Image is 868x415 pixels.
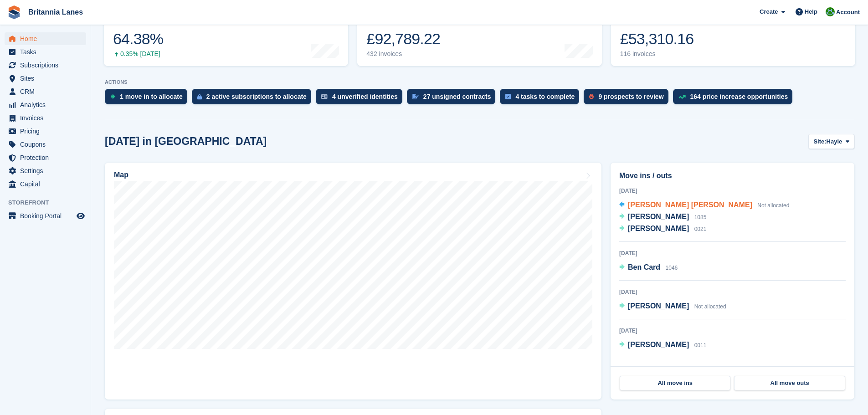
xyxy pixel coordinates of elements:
[5,32,86,45] a: menu
[619,249,846,257] div: [DATE]
[619,288,846,296] div: [DATE]
[105,135,267,148] h2: [DATE] in [GEOGRAPHIC_DATA]
[20,112,75,124] span: Invoices
[20,46,75,58] span: Tasks
[105,89,192,109] a: 1 move in to allocate
[206,93,307,100] div: 2 active subscriptions to allocate
[500,89,584,109] a: 4 tasks to complete
[628,302,689,310] span: [PERSON_NAME]
[5,112,86,124] a: menu
[20,138,75,151] span: Coupons
[5,59,86,72] a: menu
[628,225,689,232] span: [PERSON_NAME]
[628,213,689,220] span: [PERSON_NAME]
[760,7,778,16] span: Create
[197,94,202,100] img: active_subscription_to_allocate_icon-d502201f5373d7db506a760aba3b589e785aa758c864c3986d89f69b8ff3...
[113,30,163,48] div: 64.38%
[321,94,328,99] img: verify_identity-adf6edd0f0f0b5bbfe63781bf79b02c33cf7c696d77639b501bdc392416b5a36.svg
[20,210,75,222] span: Booking Portal
[515,93,575,100] div: 4 tasks to complete
[666,265,678,271] span: 1046
[20,125,75,138] span: Pricing
[620,50,694,58] div: 116 invoices
[8,198,91,207] span: Storefront
[20,59,75,72] span: Subscriptions
[5,72,86,85] a: menu
[589,94,594,99] img: prospect-51fa495bee0391a8d652442698ab0144808aea92771e9ea1ae160a38d050c398.svg
[104,8,348,66] a: Occupancy 64.38% 0.35% [DATE]
[619,211,706,223] a: [PERSON_NAME] 1085
[407,89,500,109] a: 27 unsigned contracts
[5,98,86,111] a: menu
[805,7,817,16] span: Help
[694,214,707,220] span: 1085
[694,303,726,310] span: Not allocated
[678,95,686,99] img: price_increase_opportunities-93ffe204e8149a01c8c9dc8f82e8f89637d9d84a8eef4429ea346261dce0b2c0.svg
[20,32,75,45] span: Home
[110,94,115,99] img: move_ins_to_allocate_icon-fdf77a2bb77ea45bf5b3d319d69a93e2d87916cf1d5bf7949dd705db3b84f3ca.svg
[620,30,694,48] div: £53,310.16
[628,201,752,209] span: [PERSON_NAME] [PERSON_NAME]
[619,200,789,211] a: [PERSON_NAME] [PERSON_NAME] Not allocated
[826,7,835,16] img: Matt Lane
[836,8,860,17] span: Account
[20,151,75,164] span: Protection
[5,164,86,177] a: menu
[423,93,491,100] div: 27 unsigned contracts
[620,376,730,390] a: All move ins
[5,125,86,138] a: menu
[20,98,75,111] span: Analytics
[619,339,706,351] a: [PERSON_NAME] 0011
[598,93,663,100] div: 9 prospects to review
[7,5,21,19] img: stora-icon-8386f47178a22dfd0bd8f6a31ec36ba5ce8667c1dd55bd0f319d3a0aa187defe.svg
[628,341,689,348] span: [PERSON_NAME]
[628,263,660,271] span: Ben Card
[366,30,440,48] div: £92,789.22
[5,178,86,190] a: menu
[619,301,726,313] a: [PERSON_NAME] Not allocated
[113,50,163,58] div: 0.35% [DATE]
[757,202,789,209] span: Not allocated
[694,342,707,348] span: 0011
[75,210,86,221] a: Preview store
[611,8,855,66] a: Awaiting payment £53,310.16 116 invoices
[105,79,854,85] p: ACTIONS
[5,138,86,151] a: menu
[673,89,797,109] a: 164 price increase opportunities
[505,94,511,99] img: task-75834270c22a3079a89374b754ae025e5fb1db73e45f91037f5363f120a921f8.svg
[105,163,601,400] a: Map
[20,164,75,177] span: Settings
[827,137,842,146] span: Hayle
[20,178,75,190] span: Capital
[5,210,86,222] a: menu
[5,85,86,98] a: menu
[114,171,128,179] h2: Map
[5,151,86,164] a: menu
[366,50,440,58] div: 432 invoices
[619,327,846,335] div: [DATE]
[619,187,846,195] div: [DATE]
[316,89,407,109] a: 4 unverified identities
[808,134,854,149] button: Site: Hayle
[734,376,845,390] a: All move outs
[332,93,398,100] div: 4 unverified identities
[192,89,316,109] a: 2 active subscriptions to allocate
[619,170,846,181] h2: Move ins / outs
[813,137,826,146] span: Site:
[412,94,419,99] img: contract_signature_icon-13c848040528278c33f63329250d36e43548de30e8caae1d1a13099fd9432cc5.svg
[20,72,75,85] span: Sites
[694,226,707,232] span: 0021
[120,93,183,100] div: 1 move in to allocate
[5,46,86,58] a: menu
[619,223,706,235] a: [PERSON_NAME] 0021
[25,5,87,20] a: Britannia Lanes
[357,8,601,66] a: Month-to-date sales £92,789.22 432 invoices
[619,262,678,274] a: Ben Card 1046
[20,85,75,98] span: CRM
[584,89,673,109] a: 9 prospects to review
[690,93,788,100] div: 164 price increase opportunities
